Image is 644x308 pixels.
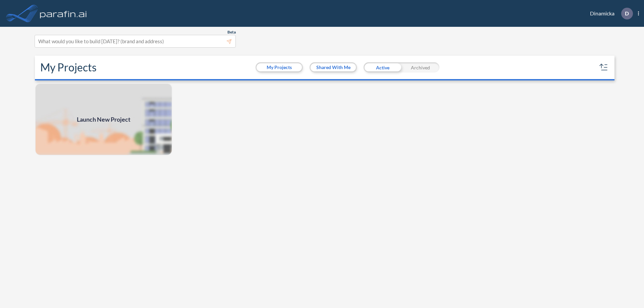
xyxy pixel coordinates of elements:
[227,29,236,35] span: Beta
[311,63,356,71] button: Shared With Me
[77,115,130,124] span: Launch New Project
[257,63,302,71] button: My Projects
[625,10,629,16] p: D
[40,61,97,74] h2: My Projects
[401,62,439,72] div: Archived
[39,7,88,20] img: logo
[35,83,172,156] a: Launch New Project
[35,83,172,156] img: add
[598,62,609,73] button: sort
[580,8,639,19] div: Dinamicka
[364,62,401,72] div: Active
